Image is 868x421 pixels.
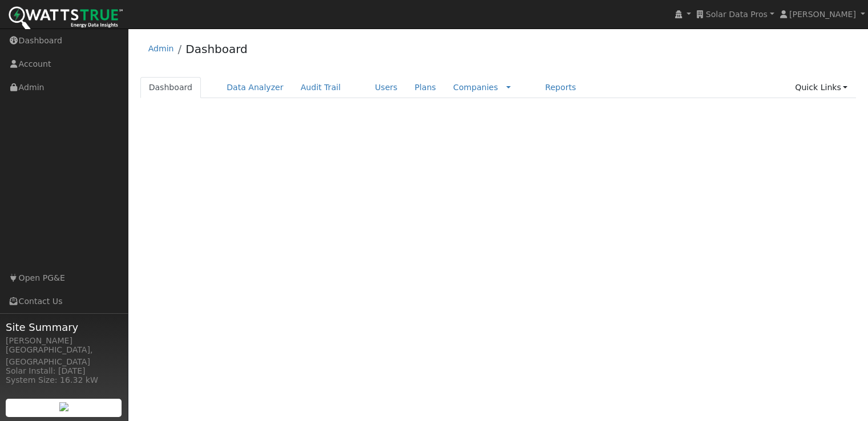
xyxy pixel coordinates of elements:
a: Users [366,77,406,98]
a: Plans [406,77,445,98]
img: retrieve [59,402,68,411]
a: Data Analyzer [218,77,292,98]
a: Quick Links [786,77,856,98]
a: Companies [453,83,498,92]
a: Audit Trail [292,77,349,98]
div: [PERSON_NAME] [6,335,122,347]
div: [GEOGRAPHIC_DATA], [GEOGRAPHIC_DATA] [6,344,122,368]
img: WattsTrue [9,6,123,32]
a: Reports [536,77,584,98]
div: System Size: 16.32 kW [6,374,122,386]
div: Solar Install: [DATE] [6,365,122,377]
a: Dashboard [140,77,201,98]
span: [PERSON_NAME] [789,10,856,19]
span: Site Summary [6,319,122,335]
span: Solar Data Pros [706,10,768,19]
a: Dashboard [185,42,248,56]
a: Admin [148,44,174,53]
